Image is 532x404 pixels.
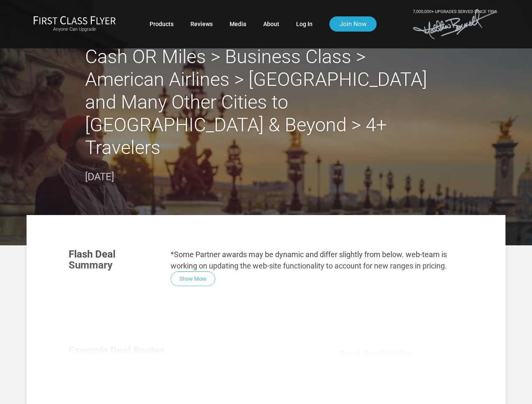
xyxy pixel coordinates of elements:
img: First Class Flyer [33,16,116,24]
a: First Class FlyerAnyone Can Upgrade [33,16,116,32]
a: About [263,16,279,32]
h3: Flash Deal Summary [69,249,158,271]
a: Log In [296,16,313,32]
small: Anyone Can Upgrade [33,27,116,32]
time: [DATE] [85,171,114,183]
h2: Cash OR Miles > Business Class > American Airlines > [GEOGRAPHIC_DATA] and Many Other Cities to [... [85,45,447,159]
a: Reviews [190,16,213,32]
p: *Some Partner awards may be dynamic and differ slightly from below. web-team is working on updati... [171,249,463,271]
a: Products [150,16,174,32]
a: Media [230,16,246,32]
a: Join Now [329,16,377,32]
